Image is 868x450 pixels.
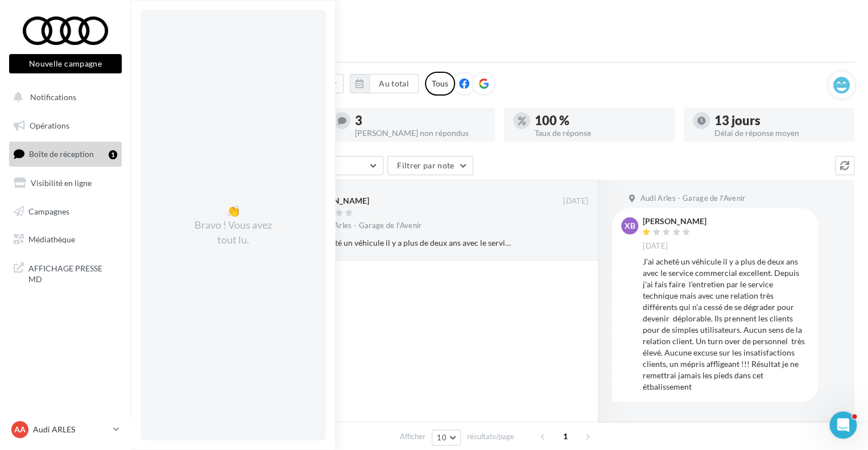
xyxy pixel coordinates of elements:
[350,74,419,93] button: Au total
[7,171,124,195] a: Visibilité en ligne
[305,195,369,207] div: [PERSON_NAME]
[7,85,119,109] button: Notifications
[144,18,854,35] div: Boîte de réception
[30,92,76,102] span: Notifications
[643,241,668,251] span: [DATE]
[7,256,124,290] a: AFFICHAGE PRESSE MD
[467,431,514,442] span: résultats/page
[829,411,857,439] iframe: Intercom live chat
[28,261,117,285] span: AFFICHAGE PRESSE MD
[563,196,588,207] span: [DATE]
[7,228,124,251] a: Médiathèque
[28,206,69,216] span: Campagnes
[387,156,473,175] button: Filtrer par note
[400,431,425,442] span: Afficher
[305,237,514,249] div: J'ai acheté un véhicule il y a plus de deux ans avec le service commercial excellent. Depuis j'ai...
[432,430,461,445] button: 10
[9,419,122,440] a: AA Audi ARLES
[29,149,94,159] span: Boîte de réception
[714,129,845,137] div: Délai de réponse moyen
[33,424,109,435] p: Audi ARLES
[31,178,92,188] span: Visibilité en ligne
[714,114,845,127] div: 13 jours
[7,114,124,138] a: Opérations
[30,121,69,130] span: Opérations
[643,256,809,393] div: J'ai acheté un véhicule il y a plus de deux ans avec le service commercial excellent. Depuis j'ai...
[7,142,124,166] a: Boîte de réception1
[355,114,486,127] div: 3
[369,74,419,93] button: Au total
[643,217,706,225] div: [PERSON_NAME]
[109,150,117,159] div: 1
[9,54,122,73] button: Nouvelle campagne
[535,114,666,127] div: 100 %
[316,221,421,231] span: Audi Arles - Garage de l'Avenir
[437,433,447,442] span: 10
[640,193,745,204] span: Audi Arles - Garage de l'Avenir
[355,129,486,137] div: [PERSON_NAME] non répondus
[535,129,666,137] div: Taux de réponse
[14,424,26,435] span: AA
[625,220,635,232] span: XB
[28,234,75,244] span: Médiathèque
[7,200,124,224] a: Campagnes
[425,72,455,96] div: Tous
[556,427,574,445] span: 1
